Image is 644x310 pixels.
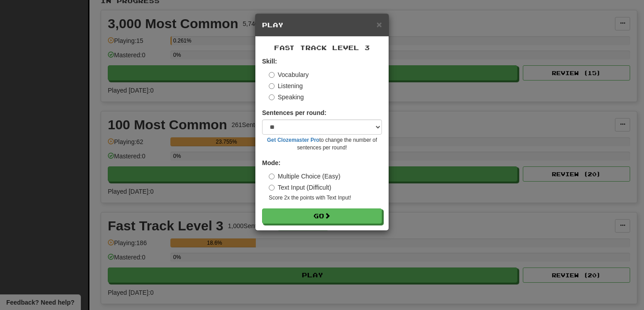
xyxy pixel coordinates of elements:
[267,137,319,143] a: Get Clozemaster Pro
[262,108,326,117] label: Sentences per round:
[269,72,275,78] input: Vocabulary
[262,58,277,65] strong: Skill:
[269,70,309,79] label: Vocabulary
[269,94,275,100] input: Speaking
[262,208,382,224] button: Go
[274,44,370,51] span: Fast Track Level 3
[269,183,331,192] label: Text Input (Difficult)
[262,136,382,152] small: to change the number of sentences per round!
[269,93,304,102] label: Speaking
[269,83,275,89] input: Listening
[269,172,340,181] label: Multiple Choice (Easy)
[269,174,275,179] input: Multiple Choice (Easy)
[377,19,382,30] span: ×
[262,159,280,166] strong: Mode:
[262,21,382,30] h5: Play
[377,20,382,29] button: Close
[269,194,382,202] small: Score 2x the points with Text Input !
[269,81,303,90] label: Listening
[269,185,275,191] input: Text Input (Difficult)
